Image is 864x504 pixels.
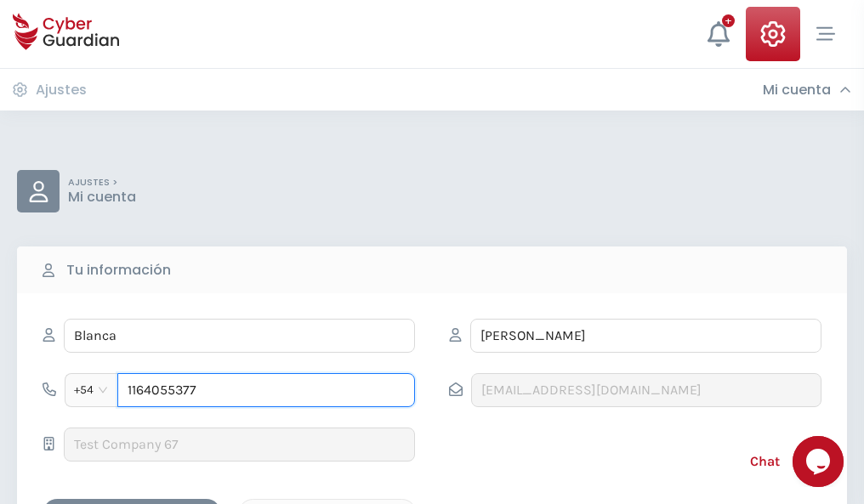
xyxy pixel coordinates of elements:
div: + [722,14,735,27]
span: Chat [750,451,780,472]
h3: Ajustes [36,82,87,99]
div: Mi cuenta [763,82,851,99]
h3: Mi cuenta [763,82,831,99]
p: Mi cuenta [68,189,136,206]
p: AJUSTES > [68,177,136,189]
span: +54 [74,377,109,403]
iframe: chat widget [793,436,847,487]
b: Tu información [66,260,171,280]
